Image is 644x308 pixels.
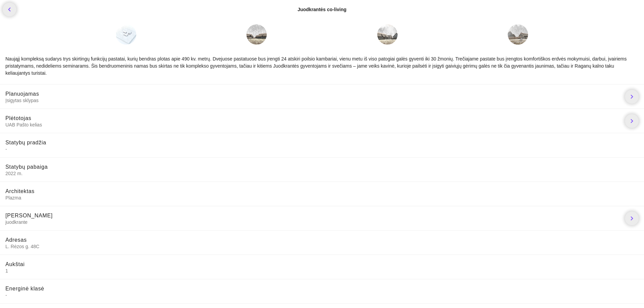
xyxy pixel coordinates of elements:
[5,243,639,250] span: L. Rėzos g. 48C
[5,5,14,14] i: chevron_left
[5,97,620,103] span: Įsigytas sklypas
[5,170,639,176] span: 2022 m.
[5,286,44,291] span: Energinė klasė
[628,214,636,222] i: chevron_right
[5,292,639,298] span: -
[5,219,620,225] span: juodkrante
[5,164,48,170] span: Statybų pabaiga
[297,6,347,13] div: Juodkrantės co-living
[5,140,46,145] span: Statybų pradžia
[625,114,639,128] a: chevron_right
[628,117,636,125] i: chevron_right
[5,122,620,128] span: UAB Pašto kelias
[625,212,639,225] a: chevron_right
[5,146,639,152] span: -
[5,188,34,194] span: Architektas
[5,91,39,97] span: Planuojamas
[628,93,636,101] i: chevron_right
[5,115,31,121] span: Plėtotojas
[5,268,639,274] span: 1
[5,261,25,267] span: Aukštai
[625,90,639,103] a: chevron_right
[5,237,27,243] span: Adresas
[5,195,639,201] span: Plazma
[3,3,16,16] a: chevron_left
[5,213,53,218] span: [PERSON_NAME]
